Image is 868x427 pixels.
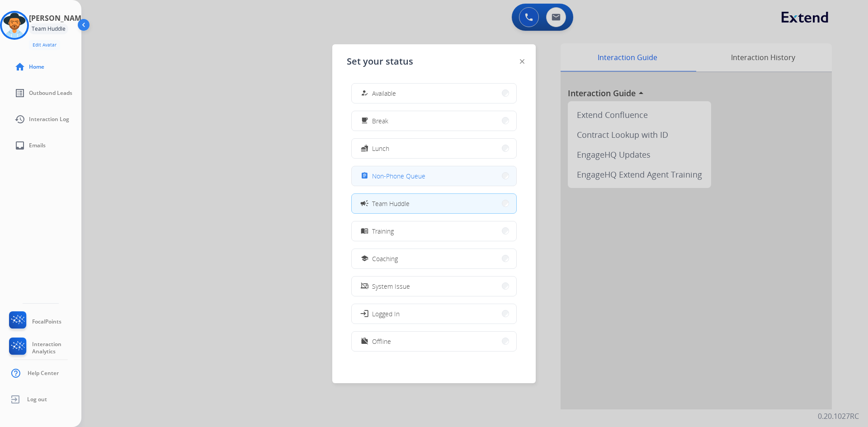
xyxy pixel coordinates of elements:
[352,194,516,213] button: Team Huddle
[352,277,516,296] button: System Issue
[14,88,25,99] mat-icon: list_alt
[372,309,400,319] span: Logged In
[14,114,25,125] mat-icon: history
[29,142,46,149] span: Emails
[361,338,368,345] mat-icon: work_off
[361,145,368,152] mat-icon: fastfood
[361,117,368,125] mat-icon: free_breakfast
[352,166,516,186] button: Non-Phone Queue
[372,116,388,126] span: Break
[361,172,368,180] mat-icon: assignment
[29,63,44,70] span: Home
[352,111,516,131] button: Break
[29,116,69,123] span: Interaction Log
[361,282,368,290] mat-icon: phonelink_off
[372,254,398,263] span: Coaching
[352,332,516,351] button: Offline
[361,255,368,263] mat-icon: school
[32,341,81,355] span: Interaction Analytics
[28,370,59,377] span: Help Center
[372,89,396,98] span: Available
[372,171,425,181] span: Non-Phone Queue
[352,221,516,241] button: Training
[29,13,88,23] h3: [PERSON_NAME]
[372,282,410,291] span: System Issue
[352,304,516,324] button: Logged In
[372,337,391,346] span: Offline
[818,411,859,422] p: 0.20.1027RC
[14,61,25,72] mat-icon: home
[352,84,516,103] button: Available
[7,338,81,358] a: Interaction Analytics
[27,396,47,403] span: Log out
[361,227,368,235] mat-icon: menu_book
[29,40,60,50] button: Edit Avatar
[361,89,368,97] mat-icon: how_to_reg
[29,89,72,97] span: Outbound Leads
[7,311,61,332] a: FocalPoints
[520,59,524,64] img: close-button
[372,226,394,236] span: Training
[360,309,369,318] mat-icon: login
[372,199,410,208] span: Team Huddle
[347,55,413,68] span: Set your status
[2,13,27,38] img: avatar
[372,144,389,153] span: Lunch
[360,199,369,208] mat-icon: campaign
[29,23,68,34] div: Team Huddle
[32,318,61,325] span: FocalPoints
[352,139,516,158] button: Lunch
[352,249,516,268] button: Coaching
[14,140,25,151] mat-icon: inbox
